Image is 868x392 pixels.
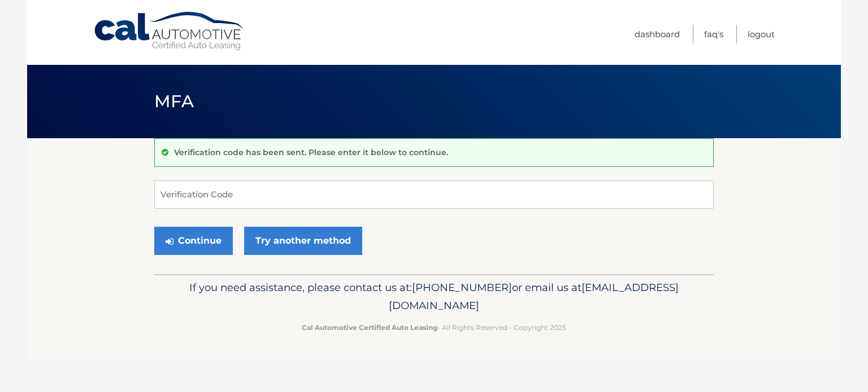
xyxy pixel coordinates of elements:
p: Verification code has been sent. Please enter it below to continue. [174,147,448,157]
span: [PHONE_NUMBER] [412,281,512,294]
button: Continue [154,227,233,255]
a: Dashboard [635,25,680,43]
span: [EMAIL_ADDRESS][DOMAIN_NAME] [389,281,679,312]
strong: Cal Automotive Certified Auto Leasing [302,323,437,332]
p: If you need assistance, please contact us at: or email us at [162,279,706,315]
a: Cal Automotive [93,11,246,51]
a: Try another method [244,227,362,255]
span: MFA [154,91,194,112]
input: Verification Code [154,180,714,209]
a: FAQ's [704,25,723,43]
p: - All Rights Reserved - Copyright 2025 [162,321,706,333]
a: Logout [748,25,775,43]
